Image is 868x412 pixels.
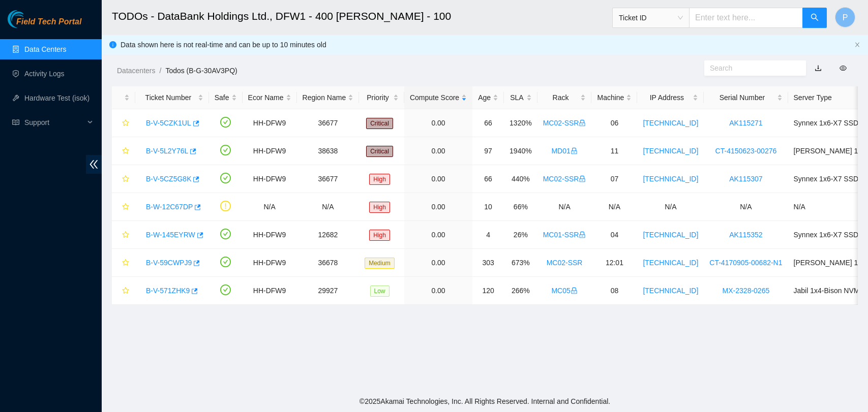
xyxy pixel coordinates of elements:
a: [TECHNICAL_ID] [643,259,698,267]
td: 66 [472,109,504,137]
td: HH-DFW9 [243,277,297,305]
td: 66 [472,165,504,193]
td: 1320% [504,109,537,137]
span: Medium [365,258,395,269]
span: Field Tech Portal [16,17,81,27]
a: Hardware Test (isok) [24,94,89,102]
span: P [843,11,848,24]
span: star [122,231,129,239]
td: 0.00 [404,137,472,165]
span: / [159,67,161,75]
span: check-circle [220,257,231,267]
span: eye [840,65,847,72]
td: 29927 [297,277,360,305]
td: 97 [472,137,504,165]
span: check-circle [220,145,231,155]
a: Todos (B-G-30AV3PQ) [165,67,237,75]
td: 04 [591,221,637,249]
td: 0.00 [404,109,472,137]
span: lock [579,119,586,126]
td: 36678 [297,249,360,277]
a: MX-2328-0265 [723,287,770,295]
a: MD01lock [551,147,577,155]
span: read [12,119,19,126]
button: star [117,282,130,299]
td: N/A [297,193,360,221]
a: B-V-5CZK1UL [146,119,191,127]
span: lock [571,147,578,154]
td: 0.00 [404,165,472,193]
a: Data Centers [24,45,66,53]
td: 36677 [297,165,360,193]
a: [TECHNICAL_ID] [643,119,698,127]
td: HH-DFW9 [243,249,297,277]
span: High [369,174,390,185]
button: star [117,115,130,131]
button: download [807,60,829,76]
span: close [854,42,860,48]
td: HH-DFW9 [243,221,297,249]
span: star [122,259,129,267]
a: B-V-5CZ5G8K [146,175,191,183]
a: B-W-12C67DP [146,203,193,211]
a: [TECHNICAL_ID] [643,287,698,295]
a: MC01-SSRlock [543,231,586,239]
td: 0.00 [404,221,472,249]
td: 07 [591,165,637,193]
input: Enter text here... [689,8,803,28]
span: Low [370,286,390,297]
td: 66% [504,193,537,221]
td: 303 [472,249,504,277]
span: check-circle [220,117,231,128]
a: B-V-571ZHK9 [146,287,190,295]
td: 11 [591,137,637,165]
td: HH-DFW9 [243,165,297,193]
span: check-circle [220,229,231,239]
span: Critical [366,146,393,157]
a: MC02-SSR [547,259,583,267]
button: star [117,171,130,187]
span: check-circle [220,173,231,183]
a: B-W-145EYRW [146,231,195,239]
a: Akamai TechnologiesField Tech Portal [8,18,81,31]
a: MC02-SSRlock [543,119,586,127]
a: download [815,64,822,72]
button: close [854,42,860,48]
td: 266% [504,277,537,305]
td: 36677 [297,109,360,137]
td: 10 [472,193,504,221]
a: AK115307 [729,175,762,183]
td: 0.00 [404,193,472,221]
span: star [122,119,129,128]
span: lock [571,287,578,294]
span: lock [579,231,586,238]
td: 1940% [504,137,537,165]
button: P [835,7,855,27]
a: B-V-59CWPJ9 [146,259,192,267]
button: search [802,8,827,28]
span: star [122,147,129,155]
a: B-V-5L2Y76L [146,147,188,155]
a: CT-4150623-00276 [715,147,777,155]
td: 08 [591,277,637,305]
td: 440% [504,165,537,193]
span: check-circle [220,284,231,295]
td: 06 [591,109,637,137]
button: star [117,199,130,215]
span: lock [579,175,586,182]
button: star [117,143,130,159]
td: 4 [472,221,504,249]
a: [TECHNICAL_ID] [643,175,698,183]
span: double-left [86,155,102,174]
td: 38638 [297,137,360,165]
a: [TECHNICAL_ID] [643,231,698,239]
a: CT-4170905-00682-N1 [709,259,782,267]
a: MC02-SSRlock [543,175,586,183]
a: AK115271 [729,119,762,127]
input: Search [710,62,792,74]
td: 26% [504,221,537,249]
span: Support [24,112,84,133]
a: AK115352 [729,231,762,239]
a: MC05lock [551,287,577,295]
footer: © 2025 Akamai Technologies, Inc. All Rights Reserved. Internal and Confidential. [102,391,868,412]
